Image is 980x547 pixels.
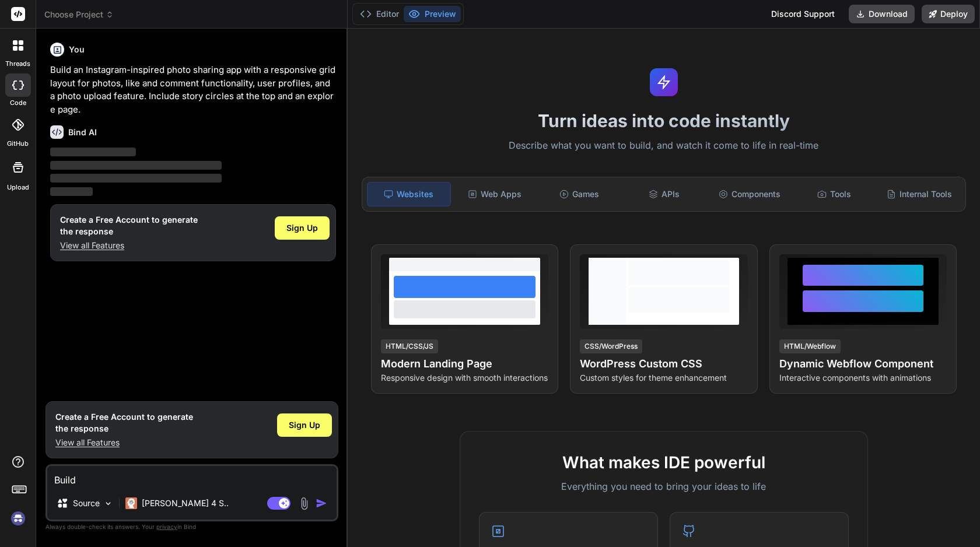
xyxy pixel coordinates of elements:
[764,5,842,23] div: Discord Support
[50,64,336,116] p: Build an Instagram-inspired photo sharing app with a responsive grid layout for photos, like and ...
[125,497,137,509] img: Claude 4 Sonnet
[453,182,536,206] div: Web Apps
[849,5,915,23] button: Download
[5,59,30,69] label: threads
[286,222,318,234] span: Sign Up
[55,437,193,448] p: View all Features
[538,182,621,206] div: Games
[404,6,461,22] button: Preview
[316,497,327,509] img: icon
[580,339,642,353] div: CSS/WordPress
[708,182,791,206] div: Components
[50,148,136,156] span: ‌
[922,5,975,23] button: Deploy
[381,356,548,372] h4: Modern Landing Page
[156,523,177,530] span: privacy
[73,497,100,509] p: Source
[297,497,311,510] img: attachment
[68,127,97,138] h6: Bind AI
[44,9,114,20] span: Choose Project
[355,110,973,131] h1: Turn ideas into code instantly
[50,174,222,183] span: ‌
[7,183,29,192] label: Upload
[8,509,28,528] img: signin
[142,497,229,509] p: [PERSON_NAME] 4 S..
[793,182,876,206] div: Tools
[289,419,320,431] span: Sign Up
[10,98,26,108] label: code
[50,161,222,170] span: ‌
[367,182,451,206] div: Websites
[779,372,947,384] p: Interactive components with animations
[580,356,747,372] h4: WordPress Custom CSS
[47,466,337,487] textarea: Build
[878,182,961,206] div: Internal Tools
[580,372,747,384] p: Custom styles for theme enhancement
[479,450,849,475] h2: What makes IDE powerful
[60,240,198,251] p: View all Features
[355,6,404,22] button: Editor
[55,411,193,434] h1: Create a Free Account to generate the response
[69,44,85,55] h6: You
[50,187,93,196] span: ‌
[355,138,973,153] p: Describe what you want to build, and watch it come to life in real-time
[60,214,198,237] h1: Create a Free Account to generate the response
[779,339,841,353] div: HTML/Webflow
[381,339,438,353] div: HTML/CSS/JS
[45,521,338,532] p: Always double-check its answers. Your in Bind
[479,479,849,493] p: Everything you need to bring your ideas to life
[103,499,113,509] img: Pick Models
[623,182,706,206] div: APIs
[7,139,29,149] label: GitHub
[381,372,548,384] p: Responsive design with smooth interactions
[779,356,947,372] h4: Dynamic Webflow Component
